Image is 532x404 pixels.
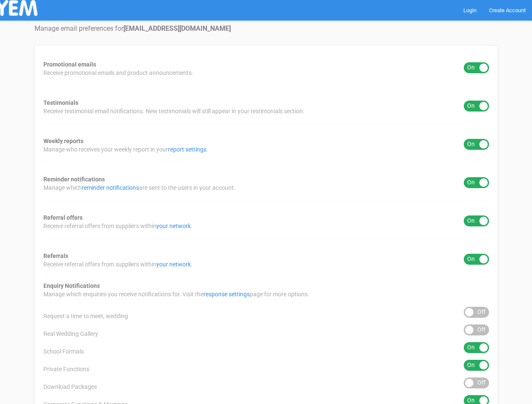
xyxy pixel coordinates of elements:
[43,99,78,106] strong: Testimonials
[43,222,192,230] span: Receive referral offers from suppliers within .
[43,107,305,115] span: Receive testimonial email notifications. New testimonials will still appear in your testimonials ...
[43,61,96,68] strong: Promotional emails
[43,252,68,259] strong: Referrals
[43,383,97,391] span: Download Packages
[43,138,83,144] strong: Weekly reports
[43,260,192,268] span: Receive referral offers from suppliers within .
[35,25,498,32] h4: Manage email preferences for
[43,312,128,320] span: Request a time to meet, wedding
[43,145,208,154] span: Manage who receives your weekly report in your .
[168,146,206,153] a: report settings
[43,176,105,183] strong: Reminder notifications
[156,261,191,268] a: your network
[203,291,250,298] a: response settings
[43,290,309,298] span: Manage which enquiries you receive notifications for. Visit the page for more options.
[43,282,100,289] strong: Enquiry Notifications
[43,365,89,373] span: Private Functions
[82,184,139,191] a: reminder notifications
[43,69,193,77] span: Receive promotional emails and product announcements.
[43,330,98,338] span: Real Wedding Gallery
[123,24,231,32] strong: [EMAIL_ADDRESS][DOMAIN_NAME]
[43,183,235,192] span: Manage which are sent to the users in your account.
[43,347,84,356] span: School Formals
[43,214,83,221] strong: Referral offers
[156,223,191,229] a: your network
